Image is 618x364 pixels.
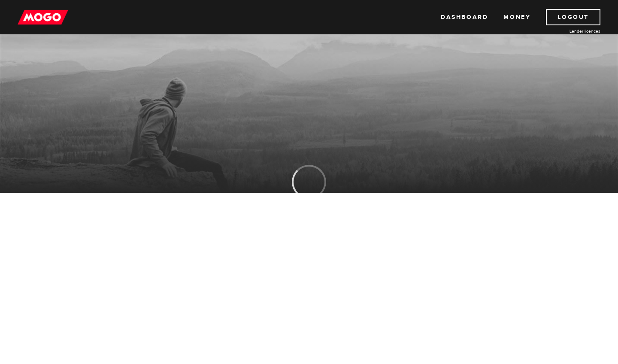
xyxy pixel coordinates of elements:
[503,9,530,25] a: Money
[536,28,600,34] a: Lender licences
[18,9,68,25] img: mogo_logo-11ee424be714fa7cbb0f0f49df9e16ec.png
[441,9,488,25] a: Dashboard
[41,57,577,75] h1: MogoMoney
[546,9,600,25] a: Logout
